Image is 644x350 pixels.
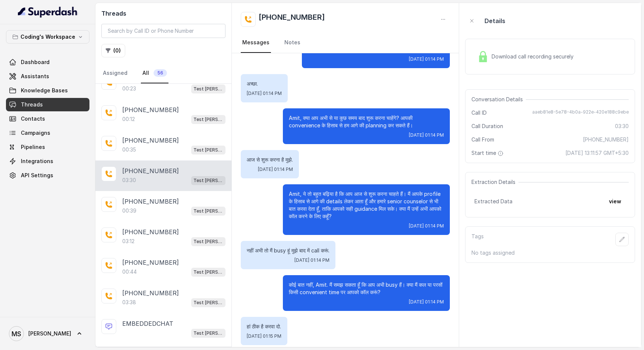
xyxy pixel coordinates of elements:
span: Call ID [471,109,487,117]
p: [PHONE_NUMBER] [122,105,179,114]
a: Messages [241,33,271,53]
a: All56 [141,63,168,83]
span: [DATE] 01:14 PM [294,257,329,263]
span: [DATE] 01:14 PM [409,223,444,229]
p: हां ठीक है करवा दो. [247,323,281,330]
span: Integrations [21,157,53,165]
img: light.svg [18,6,78,18]
span: Call From [471,136,494,143]
span: [DATE] 01:15 PM [247,333,281,339]
span: Assistants [21,73,49,80]
p: नहीं अभी तो मैं busy हूं मुझे बाद में call करूं. [247,247,329,254]
p: EMBEDDEDCHAT [122,319,173,328]
p: [PHONE_NUMBER] [122,227,179,236]
img: Lock Icon [477,51,489,62]
span: Dashboard [21,58,50,66]
span: aaeb81e8-5e78-4b0a-922e-420e188c9ebe [532,109,629,117]
p: No tags assigned [471,249,629,257]
span: Conversation Details [471,96,526,103]
span: Campaigns [21,129,50,137]
span: Extracted Data [474,198,512,205]
p: [PHONE_NUMBER] [122,136,179,145]
a: Threads [6,98,89,111]
p: Coding's Workspace [20,32,75,41]
button: view [604,195,626,208]
span: Extraction Details [471,178,518,186]
p: Test [PERSON_NAME] [193,207,223,215]
p: Details [484,16,505,25]
a: Contacts [6,112,89,125]
nav: Tabs [241,33,450,53]
span: [DATE] 13:11:57 GMT+5:30 [565,149,629,157]
p: Test [PERSON_NAME] [193,299,223,306]
p: [PHONE_NUMBER] [122,258,179,267]
p: Test [PERSON_NAME] [193,85,223,93]
span: Pipelines [21,143,45,151]
p: Amit, ये तो बहुत बढ़िया है कि आप आज से शुरू करना चाहते हैं। मैं आपके profile के हिसाब से आगे की d... [289,190,444,220]
h2: [PHONE_NUMBER] [259,12,325,27]
p: Amit, क्या आप अभी से या कुछ समय बाद शुरू करना चाहेंगे? आपकी convenience के हिसाब से हम आगे की pla... [289,114,444,129]
p: 00:35 [122,146,136,153]
p: 00:12 [122,115,135,123]
span: [PHONE_NUMBER] [583,136,629,143]
p: [PHONE_NUMBER] [122,166,179,175]
span: [DATE] 01:14 PM [247,90,282,96]
span: Threads [21,101,43,108]
p: आज से शुरू करना है मुझे. [247,156,293,163]
a: Campaigns [6,126,89,140]
span: [PERSON_NAME] [28,330,71,337]
p: 03:30 [122,176,136,184]
p: 00:44 [122,268,137,276]
span: 03:30 [615,122,629,130]
p: [PHONE_NUMBER] [122,197,179,206]
a: Knowledge Bases [6,84,89,97]
p: 03:38 [122,299,136,306]
button: Coding's Workspace [6,30,89,44]
p: 03:12 [122,238,135,245]
a: API Settings [6,169,89,182]
text: MS [12,330,21,338]
p: Tags [471,233,484,246]
span: Contacts [21,115,45,122]
span: Download call recording securely [492,53,577,60]
p: Test [PERSON_NAME] [193,116,223,123]
span: Start time [471,149,505,157]
p: 00:39 [122,207,136,214]
p: कोई बात नहीं, Amit. मैं समझ सकता हूँ कि आप अभी busy हैं। क्या मैं कल या परसों किसी convenient tim... [289,281,444,296]
p: Test [PERSON_NAME] [193,268,223,276]
span: [DATE] 01:14 PM [409,132,444,138]
span: [DATE] 01:14 PM [258,166,293,172]
span: API Settings [21,172,53,179]
p: [PHONE_NUMBER] [122,289,179,297]
span: 56 [154,69,167,77]
a: [PERSON_NAME] [6,323,89,344]
p: 00:23 [122,85,136,92]
a: Dashboard [6,55,89,69]
a: Integrations [6,155,89,168]
span: Call Duration [471,122,503,130]
button: (0) [101,44,125,57]
p: Test [PERSON_NAME] [193,146,223,154]
p: Test [PERSON_NAME] [193,177,223,184]
span: [DATE] 01:14 PM [409,299,444,305]
h2: Threads [101,9,225,18]
a: Notes [283,33,302,53]
a: Pipelines [6,140,89,154]
span: Knowledge Bases [21,87,68,94]
input: Search by Call ID or Phone Number [101,24,225,38]
p: अच्छा. [247,80,282,87]
span: [DATE] 01:14 PM [409,56,444,62]
nav: Tabs [101,63,225,83]
a: Assigned [101,63,129,83]
a: Assistants [6,70,89,83]
p: Test [PERSON_NAME] [193,238,223,245]
p: Test [PERSON_NAME] [193,330,223,337]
